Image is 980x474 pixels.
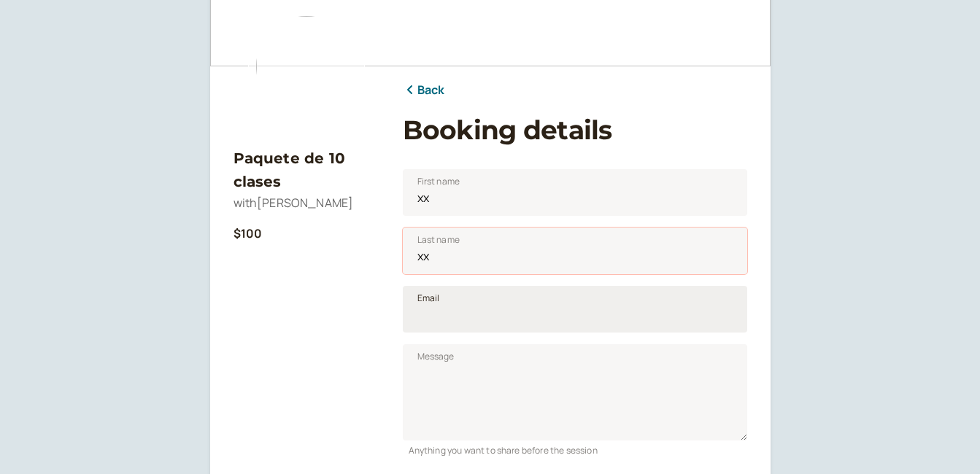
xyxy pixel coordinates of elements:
input: Email [403,286,747,333]
span: Email [417,291,440,306]
h3: Paquete de 10 clases [234,147,379,194]
b: $100 [234,225,263,241]
a: Back [403,81,445,100]
span: with [PERSON_NAME] [234,195,354,211]
span: Last name [417,233,460,247]
div: Anything you want to share before the session [403,440,747,457]
input: Last name [403,228,747,274]
span: First name [417,174,460,189]
span: Message [417,349,455,364]
h1: Booking details [403,114,747,146]
textarea: Message [403,344,747,440]
input: First name [403,169,747,216]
